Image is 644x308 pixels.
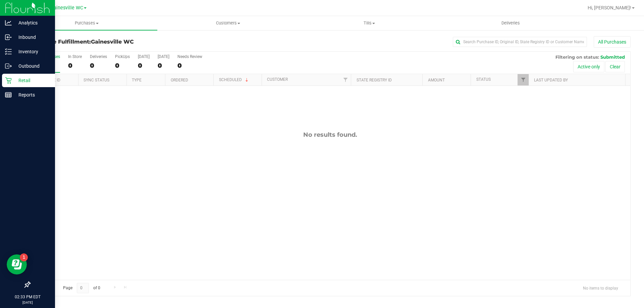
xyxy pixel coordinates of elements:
a: Tills [299,16,440,30]
a: State Registry ID [357,78,392,82]
div: Needs Review [177,54,202,59]
a: Filter [340,74,351,85]
div: PickUps [115,54,130,59]
inline-svg: Reports [5,91,12,98]
a: Ordered [171,78,188,82]
div: 0 [177,62,202,69]
p: Inbound [12,33,52,41]
div: Deliveries [90,54,107,59]
inline-svg: Inbound [5,34,12,41]
p: Reports [12,91,52,99]
button: All Purchases [594,36,631,48]
div: 0 [68,62,82,69]
a: Customers [157,16,299,30]
div: [DATE] [138,54,150,59]
a: Purchases [16,16,157,30]
button: Active only [573,61,604,72]
span: Gainesville WC [91,39,134,45]
span: No items to display [578,283,624,293]
a: Status [476,77,491,82]
span: Purchases [16,20,157,26]
span: Tills [299,20,439,26]
span: Deliveries [492,20,529,26]
a: Amount [428,78,445,82]
span: Customers [158,20,298,26]
iframe: Resource center [7,254,27,274]
iframe: Resource center unread badge [20,253,28,261]
div: No results found. [30,131,630,138]
span: Hi, [PERSON_NAME]! [588,5,631,10]
div: 0 [90,62,107,69]
a: Customer [267,77,288,82]
button: Clear [605,61,625,72]
p: 02:33 PM EDT [3,294,52,300]
h3: Purchase Fulfillment: [30,39,230,45]
div: In Store [68,54,82,59]
inline-svg: Inventory [5,48,12,55]
div: 0 [138,62,150,69]
a: Scheduled [219,77,250,82]
a: Sync Status [84,78,109,82]
inline-svg: Outbound [5,63,12,69]
p: Inventory [12,48,52,56]
input: Search Purchase ID, Original ID, State Registry ID or Customer Name... [453,37,587,47]
p: Retail [12,76,52,84]
a: Filter [518,74,529,85]
inline-svg: Analytics [5,19,12,26]
p: Analytics [12,19,52,27]
p: [DATE] [3,300,52,305]
div: 0 [115,62,130,69]
div: 0 [158,62,169,69]
a: Type [132,78,142,82]
span: Filtering on status: [555,54,599,60]
span: Submitted [600,54,625,60]
a: Last Updated By [534,78,568,82]
span: Page of 0 [57,283,106,293]
inline-svg: Retail [5,77,12,84]
div: [DATE] [158,54,169,59]
a: Deliveries [440,16,581,30]
span: Gainesville WC [50,5,83,11]
p: Outbound [12,62,52,70]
